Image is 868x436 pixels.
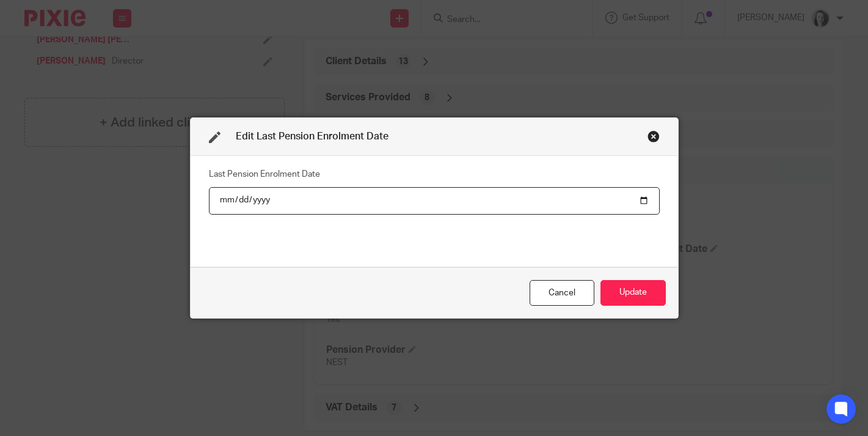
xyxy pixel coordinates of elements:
button: Update [600,280,666,306]
label: Last Pension Enrolment Date [209,168,320,180]
div: Close this dialog window [530,280,594,306]
input: YYYY-MM-DD [209,187,660,215]
div: Close this dialog window [647,130,660,142]
span: Edit Last Pension Enrolment Date [236,131,388,141]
